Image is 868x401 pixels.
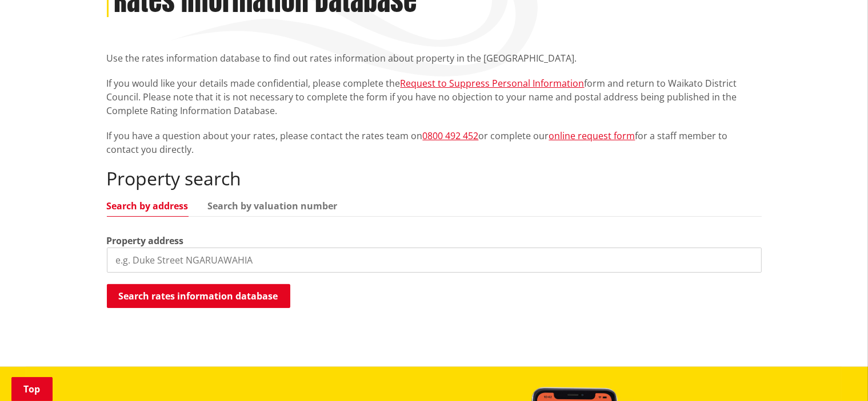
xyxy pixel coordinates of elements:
a: Top [11,377,53,401]
label: Property address [107,234,184,248]
p: If you have a question about your rates, please contact the rates team on or complete our for a s... [107,129,762,156]
h2: Property search [107,168,762,189]
a: Search by address [107,201,189,210]
iframe: Messenger Launcher [815,353,857,394]
a: 0800 492 452 [423,129,479,142]
a: online request form [549,129,635,142]
a: Search by valuation number [208,201,338,210]
input: e.g. Duke Street NGARUAWAHIA [107,248,762,273]
p: Use the rates information database to find out rates information about property in the [GEOGRAPHI... [107,51,762,65]
p: If you would like your details made confidential, please complete the form and return to Waikato ... [107,76,762,118]
a: Request to Suppress Personal Information [401,77,585,90]
button: Search rates information database [107,284,290,308]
